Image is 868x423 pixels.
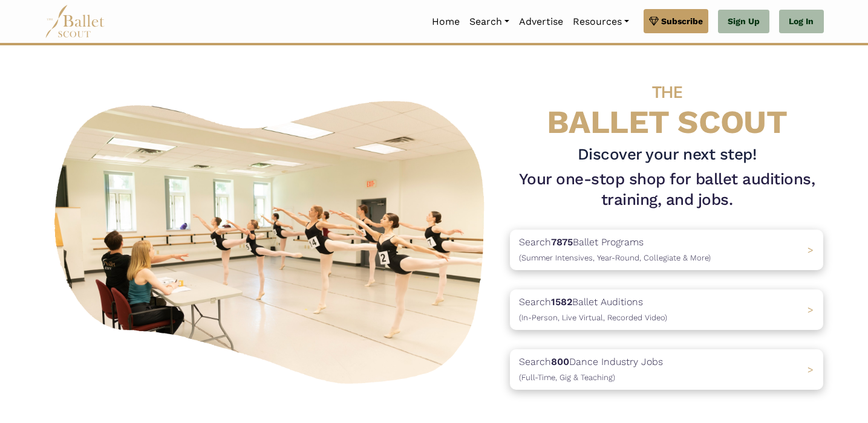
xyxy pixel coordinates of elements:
[45,88,501,392] img: A group of ballerinas talking to each other in a ballet studio
[519,354,663,385] p: Search Dance Industry Jobs
[808,304,814,315] span: >
[551,236,573,248] b: 7875
[568,9,634,34] a: Resources
[551,296,572,308] b: 1582
[649,15,659,28] img: gem.svg
[519,294,667,325] p: Search Ballet Auditions
[779,10,823,34] a: Log In
[510,69,823,140] h4: BALLET SCOUT
[661,15,703,28] span: Subscribe
[519,313,667,322] span: (In-Person, Live Virtual, Recorded Video)
[510,144,823,165] h3: Discover your next step!
[551,356,569,367] b: 800
[510,289,823,330] a: Search1582Ballet Auditions(In-Person, Live Virtual, Recorded Video) >
[465,9,514,34] a: Search
[519,373,615,382] span: (Full-Time, Gig & Teaching)
[510,169,823,210] h1: Your one-stop shop for ballet auditions, training, and jobs.
[808,244,814,256] span: >
[510,230,823,270] a: Search7875Ballet Programs(Summer Intensives, Year-Round, Collegiate & More)>
[519,253,711,262] span: (Summer Intensives, Year-Round, Collegiate & More)
[808,364,814,375] span: >
[718,10,769,34] a: Sign Up
[514,9,568,34] a: Advertise
[519,234,711,265] p: Search Ballet Programs
[644,9,708,33] a: Subscribe
[427,9,465,34] a: Home
[652,82,682,102] span: THE
[510,349,823,390] a: Search800Dance Industry Jobs(Full-Time, Gig & Teaching) >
